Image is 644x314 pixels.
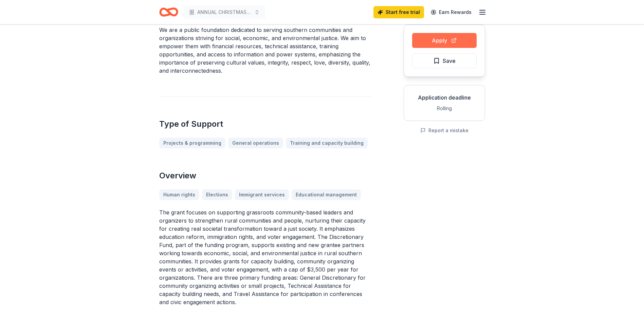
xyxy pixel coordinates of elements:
a: Start free trial [373,6,424,18]
a: Projects & programming [159,138,225,149]
button: Save [412,53,477,68]
a: Training and capacity building [286,138,368,149]
h2: Overview [159,170,371,181]
a: Earn Rewards [427,6,476,18]
p: The grant focuses on supporting grassroots community-based leaders and organizers to strengthen r... [159,208,371,306]
a: General operations [228,138,283,149]
span: ANNUAL CHRISTMAS COOKIE SALE & SILENT AUCTION [197,8,252,16]
button: Report a mistake [420,126,468,135]
p: We are a public foundation dedicated to serving southern communities and organizations striving f... [159,26,371,75]
div: Application deadline [409,93,479,102]
button: Apply [412,33,477,48]
a: Home [159,4,178,20]
span: Save [443,56,456,65]
h2: Type of Support [159,119,371,129]
div: Rolling [409,104,479,112]
button: ANNUAL CHRISTMAS COOKIE SALE & SILENT AUCTION [184,5,265,19]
